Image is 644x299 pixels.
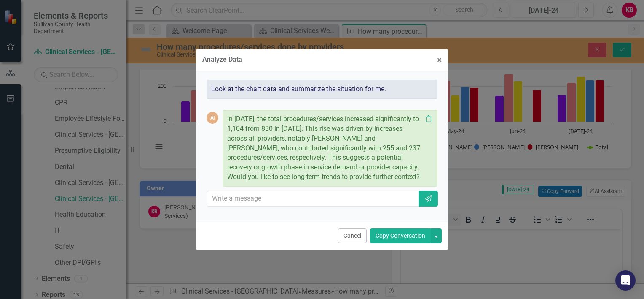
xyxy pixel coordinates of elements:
[207,80,437,99] div: Look at the chart data and summarize the situation for me.
[370,228,431,243] button: Copy Conversation
[615,270,636,291] div: Open Intercom Messenger
[227,114,422,182] p: In [DATE], the total procedures/services increased significantly to 1,104 from 830 in [DATE]. Thi...
[207,191,419,207] input: Write a message
[338,228,367,243] button: Cancel
[437,55,442,65] span: ×
[202,56,242,63] div: Analyze Data
[207,112,218,124] div: AI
